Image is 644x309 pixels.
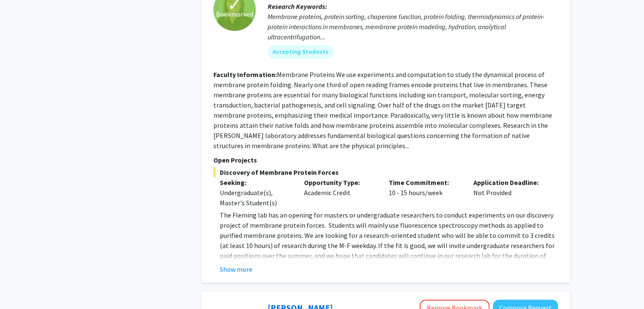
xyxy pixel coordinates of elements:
[227,0,242,9] span: ✓
[268,11,558,42] div: Membrane proteins, protein sorting, chaperone function, protein folding, thermodynamics of protei...
[467,177,552,208] div: Not Provided
[216,9,253,19] span: Bookmarked
[382,177,467,208] div: 10 - 15 hours/week
[220,210,558,281] p: The Fleming lab has an opening for masters or undergraduate researchers to conduct experiments on...
[220,264,252,274] button: Show more
[268,45,334,59] mat-chip: Accepting Students
[213,70,552,150] fg-read-more: Membrane Proteins We use experiments and computation to study the dynamical process of membrane p...
[213,70,277,79] b: Faculty Information:
[389,177,461,188] p: Time Commitment:
[213,155,558,165] p: Open Projects
[298,177,382,208] div: Academic Credit
[304,177,376,188] p: Opportunity Type:
[220,188,292,208] div: Undergraduate(s), Master's Student(s)
[473,177,545,188] p: Application Deadline:
[268,2,327,11] b: Research Keywords:
[220,177,292,188] p: Seeking:
[6,271,36,303] iframe: Chat
[213,167,558,177] span: Discovery of Membrane Protein Forces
